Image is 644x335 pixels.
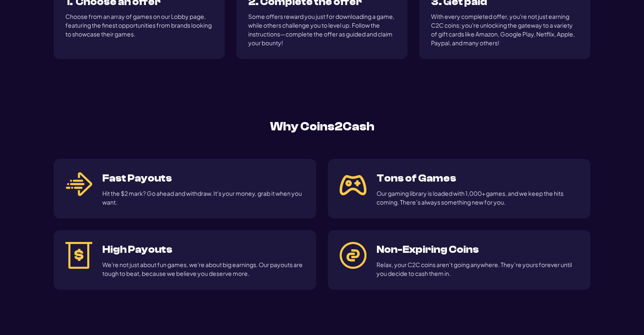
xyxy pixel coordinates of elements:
h3: Fast Payouts [102,171,304,186]
div: With every completed offer, you're not just earning C2C coins; you're unlocking the gateway to a ... [431,12,579,47]
div: Our gaming library is loaded with 1,000+ games, and we keep the hits coming. There’s always somet... [377,189,579,207]
div: Some offers reward you just for downloading a game, while others challenge you to level up. Follo... [248,12,396,47]
div: We're not just about fun games, we're about big earnings. Our payouts are tough to beat, because ... [102,260,304,278]
h3: Non-Expiring Coins [377,242,579,257]
h3: High Payouts [102,242,304,257]
div: Relax, your C2C coins aren’t going anywhere. They’re yours forever until you decide to cash them in. [377,260,579,278]
div: Hit the $2 mark? Go ahead and withdraw. It's your money, grab it when you want. [102,189,304,207]
div: Choose from an array of games on our Lobby page, featuring the finest opportunities from brands l... [65,12,213,39]
h2: Why Coins2Cash [54,118,590,135]
h3: Tons of Games [377,171,579,186]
